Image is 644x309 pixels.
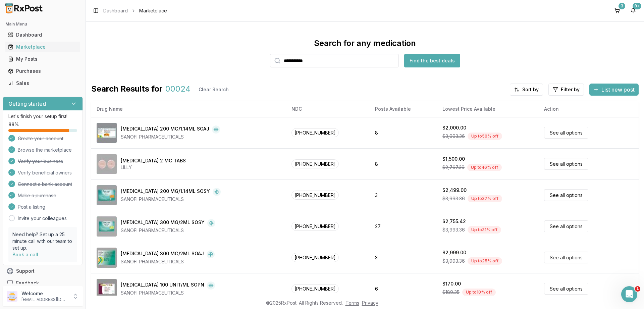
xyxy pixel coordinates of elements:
div: $170.00 [442,280,461,287]
img: User avatar [7,291,17,302]
a: Terms [345,300,359,306]
img: Dupixent 200 MG/1.14ML SOSY [97,185,117,205]
iframe: Intercom live chat [621,286,637,302]
th: Lowest Price Available [437,101,539,117]
button: Sort by [510,84,543,96]
div: 3 [619,3,625,9]
button: Sales [3,78,83,89]
th: Drug Name [91,101,286,117]
span: [PHONE_NUMBER] [291,284,339,293]
div: [MEDICAL_DATA] 300 MG/2ML SOSY [121,219,205,227]
div: Up to 46 % off [467,164,502,171]
div: SANOFI PHARMACEUTICALS [121,134,220,140]
img: Dupixent 300 MG/2ML SOAJ [97,248,117,268]
a: See all options [544,189,588,201]
div: Up to 31 % off [468,226,501,234]
button: Feedback [3,277,83,289]
a: List new post [589,87,639,94]
div: Up to 37 % off [468,195,502,202]
span: Filter by [561,86,580,93]
div: [MEDICAL_DATA] 2 MG TABS [121,157,186,164]
a: See all options [544,220,588,232]
span: $189.35 [442,289,460,296]
div: 9+ [633,3,641,9]
button: Filter by [548,84,584,96]
td: 6 [370,273,437,304]
a: Dashboard [103,7,128,14]
div: Up to 25 % off [468,257,502,265]
div: Purchases [8,68,77,74]
a: Marketplace [5,41,80,53]
div: SANOFI PHARMACEUTICALS [121,290,215,296]
div: $2,000.00 [442,124,466,131]
img: Dupixent 300 MG/2ML SOSY [97,216,117,237]
span: Search Results for [91,84,163,96]
a: Purchases [5,65,80,77]
span: 88 % [8,121,19,128]
button: 3 [612,5,623,16]
button: Support [3,265,83,277]
span: $3,993.36 [442,258,465,264]
div: [MEDICAL_DATA] 300 MG/2ML SOAJ [121,250,204,258]
td: 27 [370,211,437,242]
span: Create your account [18,135,63,142]
div: My Posts [8,56,77,62]
span: Verify beneficial owners [18,169,72,176]
span: [PHONE_NUMBER] [291,191,339,200]
button: Dashboard [3,30,83,40]
button: Clear Search [193,84,234,96]
td: 8 [370,117,437,148]
img: Olumiant 2 MG TABS [97,154,117,174]
div: SANOFI PHARMACEUTICALS [121,196,221,203]
h3: Getting started [8,100,46,108]
div: [MEDICAL_DATA] 100 UNIT/ML SOPN [121,281,204,290]
a: See all options [544,252,588,263]
a: See all options [544,127,588,139]
span: 1 [635,286,640,292]
div: [MEDICAL_DATA] 200 MG/1.14ML SOSY [121,188,210,196]
a: Dashboard [5,29,80,41]
th: NDC [286,101,370,117]
span: $2,767.39 [442,164,465,171]
span: [PHONE_NUMBER] [291,159,339,168]
div: Up to 50 % off [468,133,502,140]
span: Connect a bank account [18,181,72,188]
a: See all options [544,158,588,170]
span: [PHONE_NUMBER] [291,253,339,262]
span: Marketplace [139,7,167,14]
div: Marketplace [8,44,77,50]
a: Book a call [12,252,38,257]
div: Search for any medication [314,38,416,49]
button: Find the best deals [404,54,460,67]
button: 9+ [628,5,639,16]
div: $2,755.42 [442,218,466,225]
span: $3,993.36 [442,133,465,140]
div: LILLY [121,164,186,171]
div: Up to 10 % off [462,289,496,296]
span: [PHONE_NUMBER] [291,128,339,137]
a: My Posts [5,53,80,65]
span: Feedback [16,280,39,287]
div: SANOFI PHARMACEUTICALS [121,227,215,234]
img: Dupixent 200 MG/1.14ML SOAJ [97,123,117,143]
h2: Main Menu [5,21,80,27]
p: Welcome [21,290,68,297]
button: My Posts [3,54,83,64]
th: Action [539,101,639,117]
span: [PHONE_NUMBER] [291,222,339,231]
span: 00024 [165,84,191,96]
p: [EMAIL_ADDRESS][DOMAIN_NAME] [21,297,68,302]
img: Admelog SoloStar 100 UNIT/ML SOPN [97,279,117,299]
a: Privacy [362,300,378,306]
button: Purchases [3,66,83,76]
div: Sales [8,80,77,87]
div: $2,499.00 [442,187,467,194]
div: SANOFI PHARMACEUTICALS [121,258,215,265]
span: Sort by [522,86,539,93]
p: Need help? Set up a 25 minute call with our team to set up. [12,231,73,251]
a: Invite your colleagues [18,215,67,222]
span: $3,993.36 [442,195,465,202]
span: List new post [601,86,635,94]
img: RxPost Logo [3,3,46,13]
